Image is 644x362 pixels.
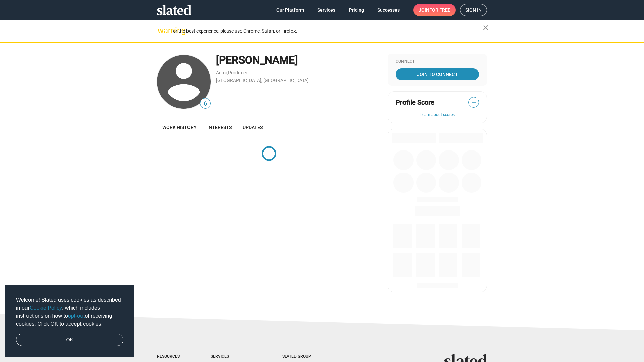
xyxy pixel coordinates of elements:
span: 6 [200,99,210,108]
a: [GEOGRAPHIC_DATA], [GEOGRAPHIC_DATA] [216,78,309,83]
span: Welcome! Slated uses cookies as described in our , which includes instructions on how to of recei... [16,296,123,328]
a: Our Platform [271,4,309,16]
a: Cookie Policy [30,305,62,311]
a: Successes [372,4,405,16]
a: opt-out [68,313,85,319]
span: Join [419,4,450,16]
a: Producer [228,70,247,75]
div: Connect [396,59,479,64]
div: Slated Group [282,354,328,359]
div: For the best experience, please use Chrome, Safari, or Firefox. [170,26,483,36]
div: cookieconsent [5,285,134,357]
a: Sign in [460,4,487,16]
a: Interests [202,119,237,135]
a: Joinfor free [413,4,456,16]
span: Profile Score [396,98,434,107]
span: Work history [162,125,197,130]
a: Updates [237,119,268,135]
div: Services [211,354,256,359]
span: Successes [377,4,400,16]
div: [PERSON_NAME] [216,53,381,67]
span: for free [429,4,450,16]
span: Our Platform [276,4,304,16]
button: Learn about scores [396,112,479,118]
span: , [227,71,228,75]
span: — [469,98,479,107]
span: Interests [207,125,232,130]
span: Sign in [465,4,482,16]
div: Resources [157,354,184,359]
span: Pricing [349,4,364,16]
mat-icon: warning [158,26,166,35]
span: Join To Connect [397,68,478,80]
a: Pricing [343,4,369,16]
a: Services [312,4,341,16]
a: Actor [216,70,227,75]
a: Work history [157,119,202,135]
a: dismiss cookie message [16,334,123,346]
a: Join To Connect [396,68,479,80]
span: Services [317,4,335,16]
mat-icon: close [482,24,490,32]
span: Updates [243,125,263,130]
